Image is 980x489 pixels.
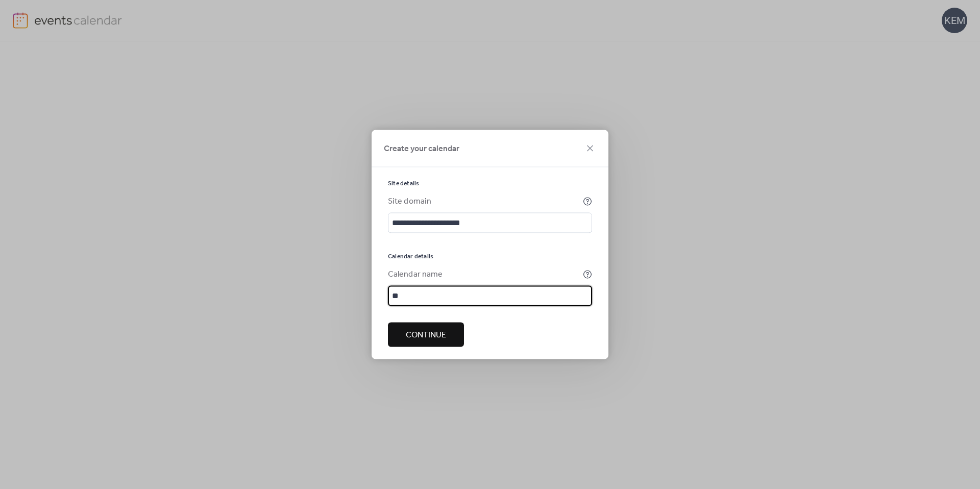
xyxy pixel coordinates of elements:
span: Site details [388,180,419,188]
div: Calendar name [388,268,581,281]
span: Calendar details [388,253,433,261]
button: Continue [388,323,464,347]
span: Continue [406,329,446,341]
div: Site domain [388,195,581,208]
span: Create your calendar [384,143,459,155]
